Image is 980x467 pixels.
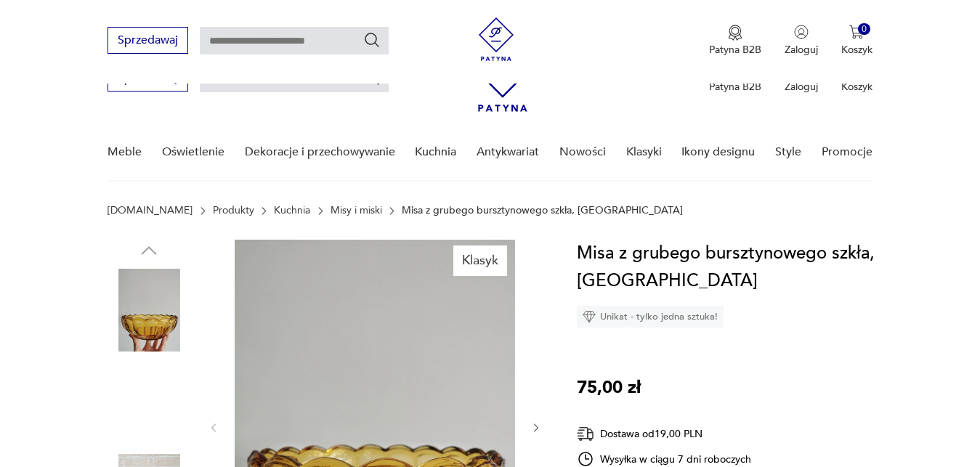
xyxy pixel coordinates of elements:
a: Sprzedawaj [108,74,188,84]
img: Patyna - sklep z meblami i dekoracjami vintage [474,17,518,61]
p: 75,00 zł [577,374,641,402]
img: Ikona medalu [728,25,742,41]
h1: Misa z grubego bursztynowego szkła, [GEOGRAPHIC_DATA] [577,240,883,295]
img: Zdjęcie produktu Misa z grubego bursztynowego szkła, Niemen [108,362,190,444]
img: Ikona diamentu [583,310,596,323]
p: Patyna B2B [709,80,761,94]
a: Kuchnia [415,124,456,180]
img: Ikona koszyka [849,25,864,39]
a: Ikony designu [681,124,755,180]
a: Style [775,124,801,180]
a: Nowości [559,124,606,180]
div: Dostawa od 19,00 PLN [577,425,751,443]
img: Ikona dostawy [577,425,594,443]
a: Meble [108,124,142,180]
button: Zaloguj [785,25,818,57]
div: Klasyk [453,245,507,276]
p: Koszyk [841,80,872,94]
a: Klasyki [626,124,662,180]
button: Sprzedawaj [108,27,188,54]
p: Koszyk [841,43,872,57]
div: 0 [858,23,870,36]
a: Dekoracje i przechowywanie [245,124,395,180]
a: Antykwariat [477,124,539,180]
a: Promocje [822,124,872,180]
p: Patyna B2B [709,43,761,57]
a: Misy i miski [331,205,382,216]
a: Kuchnia [274,205,310,216]
button: 0Koszyk [841,25,872,57]
div: Unikat - tylko jedna sztuka! [577,306,724,328]
img: Zdjęcie produktu Misa z grubego bursztynowego szkła, Niemen [108,269,190,352]
a: Sprzedawaj [108,36,188,46]
img: Ikonka użytkownika [794,25,809,39]
button: Patyna B2B [709,25,761,57]
a: [DOMAIN_NAME] [108,205,193,216]
p: Misa z grubego bursztynowego szkła, [GEOGRAPHIC_DATA] [402,205,683,216]
p: Zaloguj [785,80,818,94]
a: Ikona medaluPatyna B2B [709,25,761,57]
a: Produkty [213,205,254,216]
button: Szukaj [363,31,381,49]
p: Zaloguj [785,43,818,57]
a: Oświetlenie [162,124,224,180]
